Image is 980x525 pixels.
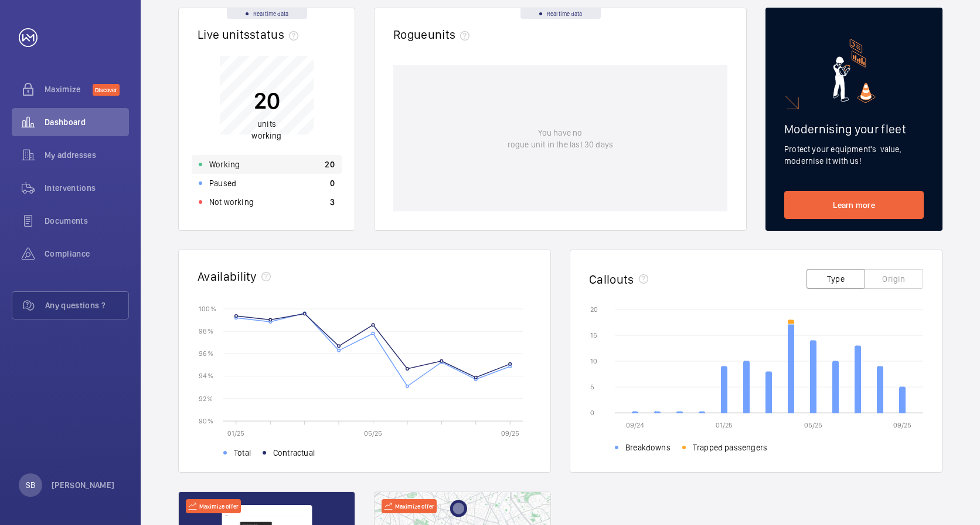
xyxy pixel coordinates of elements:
[199,327,213,335] text: 98 %
[784,122,924,136] h2: Modernising your fleet
[590,305,598,314] text: 20
[199,349,213,358] text: 96 %
[330,196,335,208] p: 3
[198,269,257,284] h2: Availability
[93,84,120,96] span: Discover
[45,182,129,194] span: Interventions
[693,442,767,453] span: Trapped passengers
[784,143,924,167] p: Protect your equipment's value, modernise it with us!
[590,331,597,339] text: 15
[325,159,335,170] p: 20
[520,8,601,19] div: Real time data
[865,269,923,289] button: Origin
[209,177,236,189] p: Paused
[364,429,382,437] text: 05/25
[804,421,822,429] text: 05/25
[199,416,213,425] text: 90 %
[590,409,594,417] text: 0
[625,442,671,453] span: Breakdowns
[893,421,911,429] text: 09/25
[26,479,35,491] p: SB
[199,304,216,312] text: 100 %
[199,394,213,402] text: 92 %
[508,127,613,150] p: You have no rogue unit in the last 30 days
[589,272,634,287] h2: Callouts
[250,27,303,42] span: status
[807,269,865,289] button: Type
[251,86,281,115] p: 20
[234,447,251,459] span: Total
[186,499,241,513] div: Maximize offer
[198,27,303,42] h2: Live units
[590,357,597,365] text: 10
[382,499,437,513] div: Maximize offer
[501,429,519,437] text: 09/25
[590,383,594,391] text: 5
[428,27,475,42] span: units
[52,479,115,491] p: [PERSON_NAME]
[330,177,335,189] p: 0
[227,8,307,19] div: Real time data
[393,27,474,42] h2: Rogue
[227,429,244,437] text: 01/25
[45,116,129,128] span: Dashboard
[199,372,213,380] text: 94 %
[251,131,281,140] span: working
[45,299,128,311] span: Any questions ?
[716,421,733,429] text: 01/25
[833,39,876,103] img: marketing-card.svg
[209,159,240,170] p: Working
[45,83,93,95] span: Maximize
[209,196,254,208] p: Not working
[251,118,281,142] p: units
[45,248,129,260] span: Compliance
[273,447,315,459] span: Contractual
[626,421,644,429] text: 09/24
[45,149,129,161] span: My addresses
[45,215,129,227] span: Documents
[784,191,924,219] a: Learn more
